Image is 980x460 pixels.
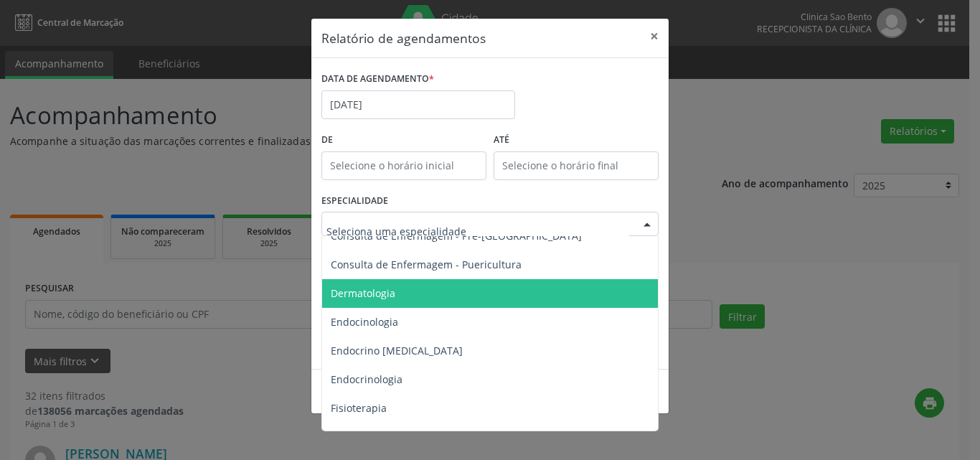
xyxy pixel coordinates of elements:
input: Seleciona uma especialidade [326,217,629,245]
span: Fisioterapia Cirurgica [331,430,433,443]
span: Consulta de Enfermagem - Pré-[GEOGRAPHIC_DATA] [331,229,582,243]
label: ESPECIALIDADE [321,190,388,212]
label: De [321,129,486,151]
span: Endocrino [MEDICAL_DATA] [331,344,463,357]
span: Endocinologia [331,315,398,329]
span: Endocrinologia [331,372,402,386]
span: Dermatologia [331,286,395,300]
input: Selecione o horário final [494,151,659,180]
button: Close [640,19,669,54]
input: Selecione uma data ou intervalo [321,90,515,119]
h5: Relatório de agendamentos [321,29,486,47]
label: DATA DE AGENDAMENTO [321,68,434,90]
input: Selecione o horário inicial [321,151,486,180]
span: Consulta de Enfermagem - Puericultura [331,258,522,271]
label: ATÉ [494,129,659,151]
span: Fisioterapia [331,401,387,415]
